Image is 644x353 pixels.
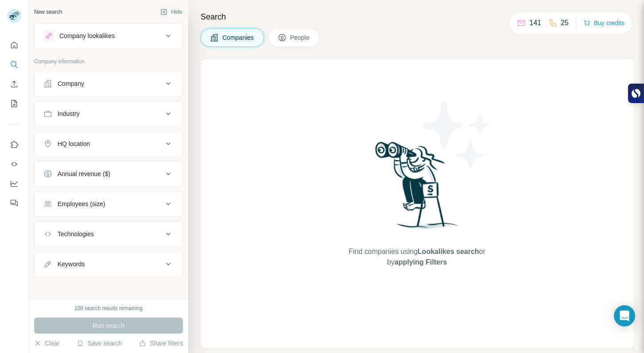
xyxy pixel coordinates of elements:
[58,169,110,178] div: Annual revenue ($)
[529,18,541,28] p: 141
[290,33,310,42] span: People
[614,305,635,326] div: Open Intercom Messenger
[395,258,447,266] span: applying Filters
[35,223,182,245] button: Technologies
[35,103,182,124] button: Industry
[418,248,479,255] span: Lookalikes search
[58,200,105,208] div: Employees (size)
[7,57,21,73] button: Search
[35,193,182,215] button: Employees (size)
[201,11,633,23] h4: Search
[139,339,183,348] button: Share filters
[7,176,21,192] button: Dashboard
[58,79,84,88] div: Company
[35,253,182,275] button: Keywords
[583,17,625,29] button: Buy credits
[7,156,21,172] button: Use Surfe API
[34,8,62,16] div: New search
[346,246,488,268] span: Find companies using or by
[7,195,21,211] button: Feedback
[154,5,188,19] button: Hide
[35,73,182,94] button: Company
[7,37,21,53] button: Quick start
[34,58,183,65] p: Company information
[7,137,21,153] button: Use Surfe on LinkedIn
[59,31,115,40] div: Company lookalikes
[7,76,21,92] button: Enrich CSV
[74,304,143,312] div: 100 search results remaining
[35,163,182,184] button: Annual revenue ($)
[35,133,182,154] button: HQ location
[371,139,463,238] img: Surfe Illustration - Woman searching with binoculars
[58,260,85,269] div: Keywords
[58,139,90,148] div: HQ location
[561,18,569,28] p: 25
[77,339,122,348] button: Save search
[34,339,59,348] button: Clear
[222,33,255,42] span: Companies
[58,230,94,238] div: Technologies
[7,96,21,111] button: My lists
[417,95,497,174] img: Surfe Illustration - Stars
[35,25,182,46] button: Company lookalikes
[58,109,80,118] div: Industry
